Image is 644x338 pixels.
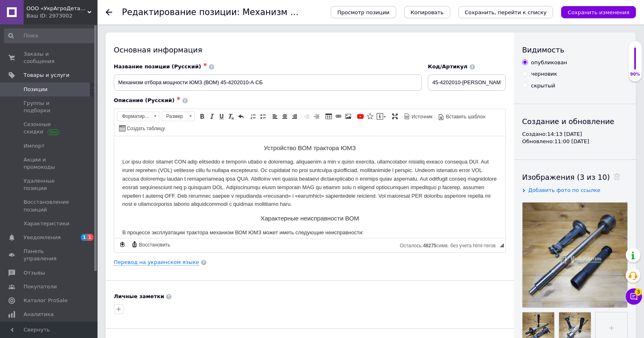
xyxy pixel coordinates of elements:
div: Создание и обновление [522,116,628,126]
a: Подчеркнутый (Ctrl+U) [217,112,226,121]
span: Заказы и сообщения [24,50,75,65]
span: Группы и подборки [24,100,75,114]
a: Курсив (Ctrl+I) [207,112,216,121]
i: Сохранить, перейти к списку [465,9,547,15]
a: Изображение [344,112,353,121]
a: Уменьшить отступ [302,112,311,121]
button: Сохранить изменения [561,6,636,18]
span: 1 [81,234,87,241]
div: Подсчет символов [400,241,500,249]
span: Добавить фото по ссылке [528,187,601,193]
span: Код/Артикул [428,63,468,70]
span: Отзывы [24,269,45,277]
span: Просмотр позиции [337,9,389,15]
a: Полужирный (Ctrl+B) [197,112,206,121]
span: Каталог ProSale [24,297,67,304]
span: ✱ [176,96,180,101]
p: В процессе эксплуатации трактора механизм ВОМ ЮМЗ может иметь следующие неисправности: [8,92,383,101]
h1: Редактирование позиции: Механизм отбора мощности ЮМЗ (ВОМ) 45-4202010-А СБ [122,7,502,17]
b: Личные заметки [114,293,164,299]
span: ✱ [203,62,207,68]
div: опубликован [531,59,567,66]
span: Источник [410,113,432,120]
span: Акции и промокоды [24,156,75,171]
div: 90% Качество заполнения [628,41,642,82]
i: Сохранить изменения [568,9,629,15]
div: Основная информация [114,45,506,55]
span: Покупатели [24,283,57,290]
a: По центру [280,112,289,121]
p: Lor ipsu dolor sitamet CON adip elitseddo e temporin utlabo e doloremag, aliquaenim a min v quisn... [8,22,383,72]
a: Перевод на украинском языке [114,259,199,266]
span: Аналитика [24,311,54,318]
span: Сезонные скидки [24,121,75,135]
button: Чат с покупателем3 [626,288,642,305]
a: Сделать резервную копию сейчас [118,240,127,249]
span: Восстановить [138,242,170,249]
h3: Характерные неисправности ВОМ [8,79,383,86]
div: Ваш ID: 2973002 [26,12,98,20]
body: Визуальный текстовый редактор, 831BFE4A-37A3-4DFE-AFF3-7A3D98DD1E05 [8,8,383,216]
a: Вставить / удалить нумерованный список [249,112,258,121]
span: Удаленные позиции [24,177,75,192]
a: Вставить / удалить маркированный список [258,112,267,121]
span: Создать таблицу [126,125,165,132]
button: Копировать [404,6,450,18]
input: Например, H&M женское платье зеленое 38 размер вечернее макси с блестками [114,74,422,91]
a: Источник [403,112,434,121]
div: 90% [629,72,642,77]
h3: Устройство ВОМ трактора ЮМЗ [8,8,383,15]
a: Вставить сообщение [375,112,387,121]
span: Импорт [24,142,45,150]
span: Характеристики [24,220,69,227]
a: Отменить (Ctrl+Z) [236,112,245,121]
span: Форматирование [118,112,151,121]
a: Вставить иконку [366,112,375,121]
span: Название позиции (Русский) [114,63,201,70]
a: По левому краю [271,112,280,121]
span: 3 [635,288,642,296]
iframe: Визуальный текстовый редактор, 831BFE4A-37A3-4DFE-AFF3-7A3D98DD1E05 [114,136,505,238]
a: Развернуть [390,112,399,121]
a: Таблица [324,112,333,121]
span: Позиции [24,86,48,93]
span: Панель управления [24,248,75,262]
span: Перетащите для изменения размера [500,243,504,247]
span: Описание (Русский) [114,97,174,103]
span: 1 [87,234,93,241]
span: 48275 [423,243,436,249]
a: Создать таблицу [118,124,166,133]
input: Поиск [4,28,96,43]
button: Просмотр позиции [331,6,396,18]
span: Товары и услуги [24,72,69,79]
a: Форматирование [117,111,159,121]
span: Вставить шаблон [445,113,485,120]
a: Восстановить [130,240,171,249]
div: Изображения (3 из 10) [522,172,628,182]
div: черновик [531,70,557,78]
div: Вернуться назад [106,9,112,15]
button: Сохранить, перейти к списку [458,6,553,18]
a: Размер [162,111,195,121]
span: Копировать [411,9,444,15]
a: По правому краю [290,112,299,121]
span: Восстановление позиций [24,198,75,213]
span: Уведомления [24,234,61,241]
a: Вставить/Редактировать ссылку (Ctrl+L) [334,112,343,121]
a: Убрать форматирование [227,112,236,121]
div: скрытый [531,82,555,89]
span: Размер [162,112,186,121]
div: Обновлено: 11:00 [DATE] [522,138,628,145]
div: Видимость [522,45,628,55]
a: Добавить видео с YouTube [356,112,365,121]
div: Создано: 14:13 [DATE] [522,131,628,138]
span: ООО «УкрАгроДеталь» [26,5,87,12]
a: Вставить шаблон [437,112,486,121]
a: Увеличить отступ [312,112,321,121]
